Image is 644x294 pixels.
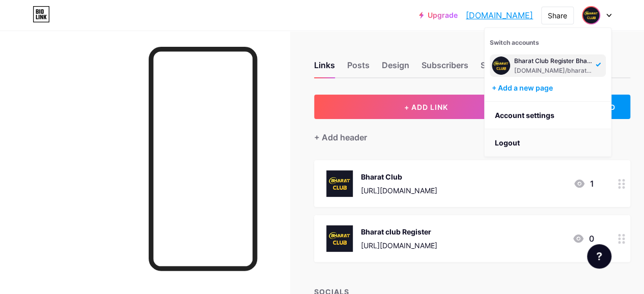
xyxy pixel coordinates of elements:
span: Switch accounts [490,39,539,46]
div: + Add a new page [492,83,606,93]
img: bharatclubgame6 [492,56,510,75]
div: Bharat club Register [361,226,437,237]
button: + ADD LINK [314,95,538,119]
span: + ADD LINK [404,103,448,111]
div: + Add header [314,131,367,143]
div: [URL][DOMAIN_NAME] [361,240,437,251]
a: Upgrade [419,11,458,19]
div: Stats [481,59,501,77]
div: Design [382,59,409,77]
div: [DOMAIN_NAME]/bharatclubgame6 [514,67,593,75]
div: Posts [347,59,370,77]
div: Bharat Club Register Bharat Club Game Login Bharat Club Play Now [514,57,593,65]
div: [URL][DOMAIN_NAME] [361,185,437,196]
a: [DOMAIN_NAME] [466,9,533,21]
div: Bharat Club [361,171,437,182]
a: Account settings [485,102,611,129]
div: 0 [572,232,594,245]
div: Links [314,59,335,77]
div: Share [548,10,567,21]
img: bharatclubgame6 [583,7,599,23]
div: Subscribers [422,59,468,77]
img: Bharat club Register [326,225,353,252]
img: Bharat Club [326,170,353,197]
li: Logout [485,129,611,157]
div: 1 [573,178,594,190]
